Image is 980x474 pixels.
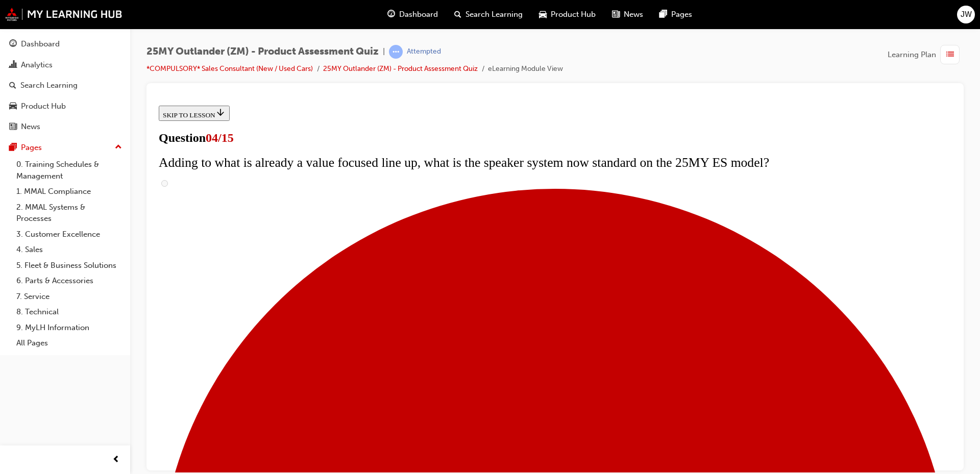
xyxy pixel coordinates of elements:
[12,227,126,242] a: 3. Customer Excellence
[651,4,700,25] a: pages-iconPages
[5,8,122,21] img: mmal
[9,81,16,90] span: search-icon
[4,35,126,54] a: Dashboard
[531,4,604,25] a: car-iconProduct Hub
[407,47,441,57] div: Attempted
[383,46,385,58] span: |
[671,9,692,20] span: Pages
[612,8,620,21] span: news-icon
[4,76,126,95] a: Search Learning
[9,122,17,132] span: news-icon
[12,304,126,320] a: 8. Technical
[115,141,122,154] span: up-icon
[4,33,126,138] button: DashboardAnalyticsSearch LearningProduct HubNews
[551,9,596,20] span: Product Hub
[12,157,126,184] a: 0. Training Schedules & Management
[9,143,17,153] span: pages-icon
[957,6,975,23] button: JW
[4,4,75,19] button: SKIP TO LESSON
[8,10,71,17] span: SKIP TO LESSON
[604,4,651,25] a: news-iconNews
[12,242,126,258] a: 4. Sales
[454,8,461,21] span: search-icon
[12,258,126,273] a: 5. Fleet & Business Solutions
[112,454,120,466] span: prev-icon
[4,56,126,74] a: Analytics
[146,64,313,73] a: *COMPULSORY* Sales Consultant (New / Used Cars)
[21,101,66,112] div: Product Hub
[389,45,403,59] span: learningRecordVerb_ATTEMPT-icon
[21,142,42,154] div: Pages
[399,9,438,20] span: Dashboard
[888,45,964,64] button: Learning Plan
[4,138,126,157] button: Pages
[146,46,379,58] span: 25MY Outlander (ZM) - Product Assessment Quiz
[539,8,547,21] span: car-icon
[488,63,563,75] li: eLearning Module View
[21,121,40,133] div: News
[961,9,972,20] span: JW
[659,8,667,21] span: pages-icon
[12,184,126,199] a: 1. MMAL Compliance
[12,335,126,351] a: All Pages
[888,49,936,61] span: Learning Plan
[21,59,53,71] div: Analytics
[12,273,126,289] a: 6. Parts & Accessories
[9,61,17,70] span: chart-icon
[946,48,954,61] span: list-icon
[387,8,395,21] span: guage-icon
[12,320,126,336] a: 9. MyLH Information
[12,289,126,305] a: 7. Service
[20,80,78,91] div: Search Learning
[323,64,478,73] a: 25MY Outlander (ZM) - Product Assessment Quiz
[465,9,523,20] span: Search Learning
[21,38,60,50] div: Dashboard
[624,9,643,20] span: News
[12,199,126,227] a: 2. MMAL Systems & Processes
[9,102,17,111] span: car-icon
[9,40,17,49] span: guage-icon
[446,4,531,25] a: search-iconSearch Learning
[379,4,446,25] a: guage-iconDashboard
[4,97,126,116] a: Product Hub
[4,117,126,136] a: News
